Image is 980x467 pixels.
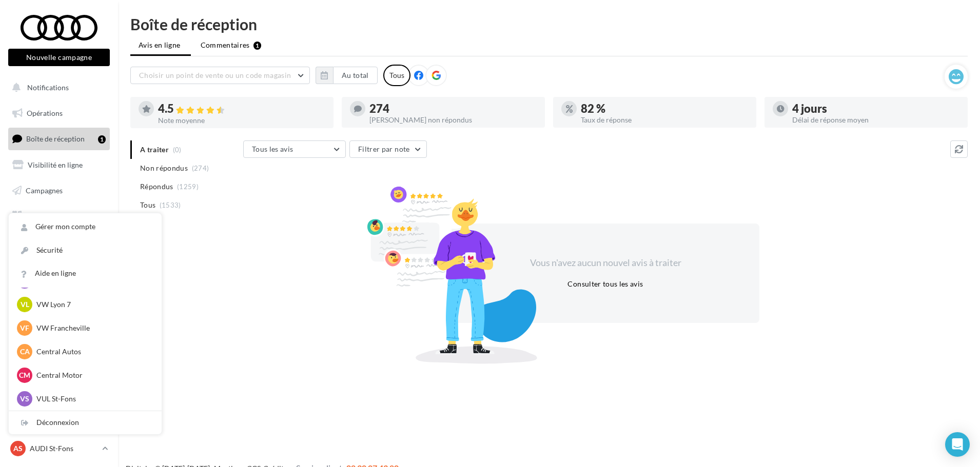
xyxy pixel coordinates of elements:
div: 1 [98,135,106,144]
div: 4 jours [792,103,959,114]
button: Au total [316,67,378,84]
p: Central Motor [36,370,149,380]
span: Visibilité en ligne [28,160,83,169]
a: Aide en ligne [9,262,162,285]
span: Commentaires [201,40,250,50]
div: Taux de réponse [581,116,748,124]
a: Visibilité en ligne [6,154,112,176]
a: Médiathèque [6,205,112,227]
p: VW Lyon 7 [36,299,149,310]
div: Open Intercom Messenger [945,432,970,457]
span: (1259) [177,182,199,191]
div: Boîte de réception [130,16,968,32]
span: Tous les avis [252,145,293,153]
span: CM [19,370,30,380]
button: Notifications [6,77,108,98]
a: Campagnes [6,180,112,201]
span: Non répondus [140,163,188,173]
span: Répondus [140,181,173,192]
p: VUL St-Fons [36,394,149,404]
span: Médiathèque [26,211,68,220]
span: (1533) [160,201,181,209]
span: Choisir un point de vente ou un code magasin [139,71,291,79]
a: Gérer mon compte [9,215,162,238]
span: Boîte de réception [26,134,85,143]
div: Note moyenne [158,117,325,124]
span: Tous [140,200,155,210]
div: 1 [253,42,261,50]
span: Opérations [27,109,63,117]
span: VL [21,299,29,310]
a: Boîte de réception1 [6,128,112,150]
div: Vous n'avez aucun nouvel avis à traiter [517,256,694,270]
span: VF [20,323,29,333]
div: [PERSON_NAME] non répondus [369,116,537,124]
button: Choisir un point de vente ou un code magasin [130,67,310,84]
div: 274 [369,103,537,114]
button: Au total [333,67,378,84]
span: CA [20,347,30,357]
span: (274) [192,164,209,172]
div: Déconnexion [9,411,162,434]
a: Sécurité [9,239,162,262]
button: Tous les avis [243,140,346,158]
p: AUDI St-Fons [30,443,98,454]
span: Notifications [27,83,69,92]
a: AS AUDI St-Fons [8,439,110,458]
div: 4.5 [158,103,325,115]
p: VW Francheville [36,323,149,333]
div: Délai de réponse moyen [792,116,959,124]
button: Filtrer par note [349,140,427,158]
div: 82 % [581,103,748,114]
div: Tous [383,65,410,86]
span: Campagnes [26,186,63,194]
button: Nouvelle campagne [8,49,110,66]
span: VS [20,394,29,404]
a: PLV et print personnalisable [6,231,112,261]
a: Opérations [6,103,112,124]
button: Consulter tous les avis [563,278,647,290]
span: AS [13,443,23,454]
p: Central Autos [36,347,149,357]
